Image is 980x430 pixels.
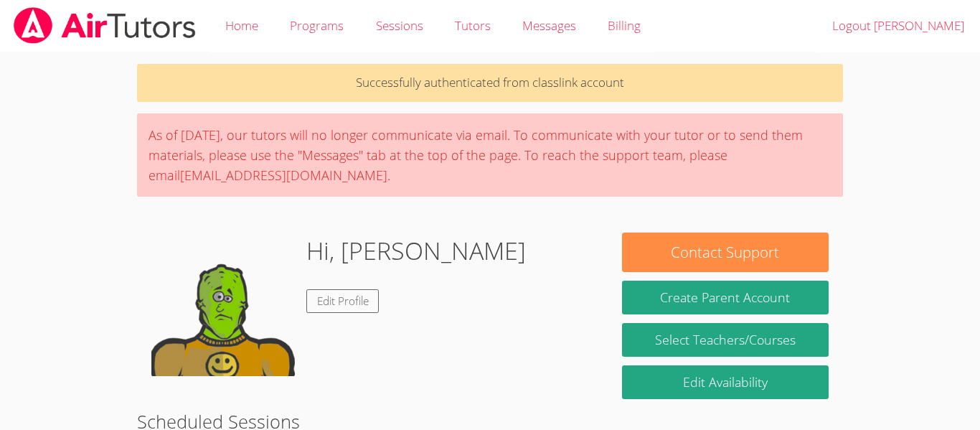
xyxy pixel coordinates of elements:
[12,7,197,44] img: airtutors_banner-c4298cdbf04f3fff15de1276eac7730deb9818008684d7c2e4769d2f7ddbe033.png
[137,64,843,102] p: Successfully authenticated from classlink account
[522,17,576,34] span: Messages
[622,365,829,399] a: Edit Availability
[622,233,829,272] button: Contact Support
[151,233,295,376] img: default.png
[622,323,829,357] a: Select Teachers/Courses
[137,113,843,197] div: As of [DATE], our tutors will no longer communicate via email. To communicate with your tutor or ...
[306,289,380,313] a: Edit Profile
[306,233,526,269] h1: Hi, [PERSON_NAME]
[622,281,829,314] button: Create Parent Account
